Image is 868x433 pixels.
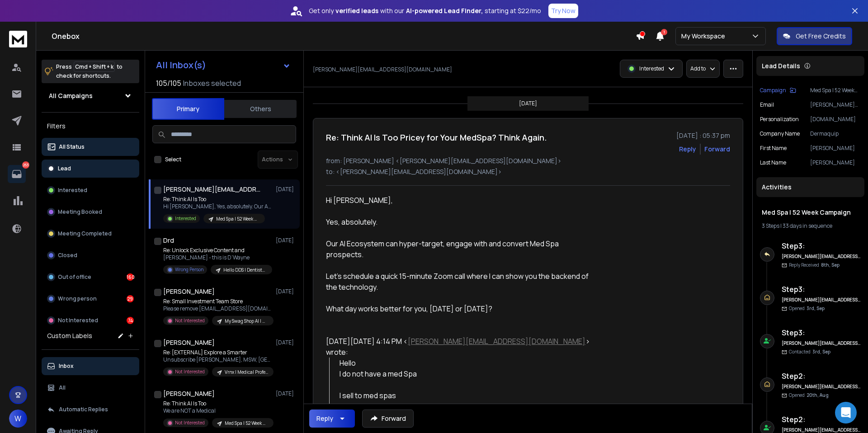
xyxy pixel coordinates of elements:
div: Reply [316,414,333,423]
h1: Onebox [52,31,636,42]
p: Press to check for shortcuts. [56,62,123,80]
div: Can you help me? [340,401,590,412]
p: Interested [639,65,664,72]
p: [PERSON_NAME] [810,159,861,166]
div: 74 [127,317,134,324]
h1: Drd [163,236,174,245]
p: Meeting Completed [58,230,112,237]
div: [DATE][DATE] 4:14 PM < > wrote: [326,336,590,358]
h6: Step 3 : [782,240,861,251]
h1: Med Spa | 52 Week Campaign [762,208,859,217]
button: All [42,379,139,397]
div: Open Intercom Messenger [835,402,857,424]
span: 8th, Sep [821,262,840,268]
div: I sell to med spas [340,390,590,401]
img: logo [9,31,27,47]
p: [DATE] [276,339,296,346]
p: My Swag Shop AI | Home Services | v1 [225,318,268,325]
p: Dermaquip [810,130,861,137]
span: 105 / 105 [156,78,181,89]
p: Re: Unlock Exclusive Content and [163,247,272,254]
p: 263 [22,161,29,169]
span: Cmd + Shift + k [74,61,115,72]
h6: Step 2 : [782,414,861,425]
p: Hi [PERSON_NAME], Yes, absolutely. Our AI Ecosystem [163,203,272,210]
button: Meeting Completed [42,225,139,243]
div: What day works better for you, [DATE] or [DATE]? [326,303,590,314]
p: Out of office [58,273,91,281]
button: Out of office160 [42,268,139,286]
h6: [PERSON_NAME][EMAIL_ADDRESS][DOMAIN_NAME] [782,383,861,390]
div: | [762,222,859,230]
p: Med Spa | 52 Week Campaign [216,216,259,222]
label: Select [165,156,181,163]
p: Lead [58,165,71,172]
p: [PERSON_NAME] [810,145,861,152]
button: All Inbox(s) [149,56,298,74]
p: [DATE] [276,288,296,295]
p: [DATE] [276,186,296,193]
p: Try Now [551,6,576,15]
div: Our AI Ecosystem can hyper-target, engage with and convert Med Spa prospects. [326,238,590,260]
button: Interested [42,181,139,199]
p: Re: Small Investment Team Store [163,298,272,305]
p: Add to [690,65,706,72]
div: Let's schedule a quick 15-minute Zoom call where I can show you the backend of the technology. [326,271,590,292]
p: Company Name [760,130,800,137]
button: W [9,409,27,428]
button: Campaign [760,87,796,94]
a: 263 [8,165,26,183]
button: Forward [362,409,414,428]
p: Re: [EXTERNAL] Explore a Smarter [163,349,272,356]
p: Med Spa | 52 Week Campaign [225,420,268,427]
p: Automatic Replies [59,406,108,413]
div: Activities [756,177,864,197]
p: Not Interested [175,317,205,324]
div: Yes, absolutely. [326,216,590,227]
a: [PERSON_NAME][EMAIL_ADDRESS][DOMAIN_NAME] [408,336,585,346]
span: 20th, Aug [807,392,829,398]
p: Re: Think AI Is Too [163,400,272,407]
button: Lead [42,160,139,178]
p: Opened [789,392,829,399]
div: 160 [127,273,134,281]
strong: verified leads [335,6,378,15]
p: [PERSON_NAME][EMAIL_ADDRESS][DOMAIN_NAME] [810,101,861,108]
p: Inbox [59,362,74,370]
div: 29 [127,295,134,302]
button: Inbox [42,357,139,375]
p: First Name [760,145,787,152]
p: Interested [175,215,196,222]
p: Re: Think AI Is Too [163,196,272,203]
span: 3rd, Sep [807,305,825,311]
p: Get Free Credits [796,32,846,41]
button: Meeting Booked [42,203,139,221]
p: [DATE] [276,237,296,244]
p: All [59,384,66,391]
h1: [PERSON_NAME] [163,338,215,347]
p: We are NOT a Medical [163,407,272,414]
p: Hello DDS | Dentists & Dental Practices [223,267,267,273]
p: Not Interested [175,368,205,375]
p: All Status [59,143,85,151]
p: Wrong Person [175,266,203,273]
p: [PERSON_NAME][EMAIL_ADDRESS][DOMAIN_NAME] [313,66,452,73]
button: Reply [309,409,355,428]
h6: Step 3 : [782,327,861,338]
p: Campaign [760,87,786,94]
h6: Step 2 : [782,371,861,381]
p: [DATE] [276,390,296,397]
h6: [PERSON_NAME][EMAIL_ADDRESS][DOMAIN_NAME] [782,253,861,260]
button: Primary [152,98,224,120]
h6: [PERSON_NAME][EMAIL_ADDRESS][DOMAIN_NAME] [782,340,861,347]
p: Not Interested [175,419,205,426]
div: Hi [PERSON_NAME], [326,195,590,206]
p: Wrong person [58,295,97,302]
p: Opened [789,305,825,312]
button: All Status [42,138,139,156]
p: Please remove [EMAIL_ADDRESS][DOMAIN_NAME] from your [163,305,272,312]
div: I do not have a med Spa [340,368,590,379]
span: 3 Steps [762,222,779,230]
button: Reply [679,145,696,154]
